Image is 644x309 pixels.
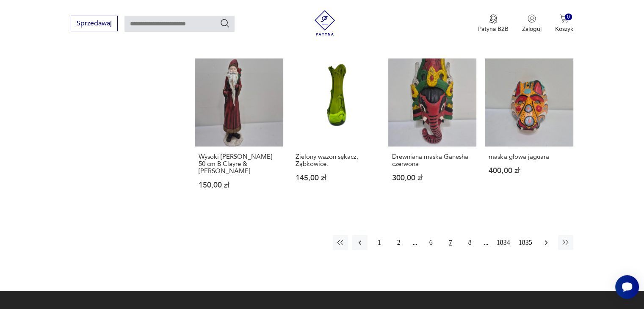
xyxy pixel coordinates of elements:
[296,153,376,168] h3: Zielony wazon sękacz, Ząbkowice.
[462,235,478,250] button: 8
[478,25,509,33] p: Patyna B2B
[195,58,283,205] a: Wysoki Mikołaj Ozdobny 50 cm B Clayre & EefWysoki [PERSON_NAME] 50 cm B Clayre & [PERSON_NAME]150...
[485,58,573,205] a: maska głowa jaguaramaska głowa jaguara400,00 zł
[522,14,542,33] button: Zaloguj
[615,275,639,299] iframe: Smartsupp widget button
[392,174,473,182] p: 300,00 zł
[517,235,534,250] button: 1835
[555,25,573,33] p: Koszyk
[296,174,376,182] p: 145,00 zł
[560,14,568,23] img: Ikona koszyka
[489,14,498,24] img: Ikona medalu
[565,14,572,21] div: 0
[71,21,118,27] a: Sprzedawaj
[443,235,458,250] button: 7
[372,235,387,250] button: 1
[392,153,473,168] h3: Drewniana maska Ganesha czerwona
[478,14,509,33] button: Patyna B2B
[220,18,230,28] button: Szukaj
[199,153,279,175] h3: Wysoki [PERSON_NAME] 50 cm B Clayre & [PERSON_NAME]
[555,14,573,33] button: 0Koszyk
[391,235,406,250] button: 2
[199,182,279,189] p: 150,00 zł
[292,58,380,205] a: Zielony wazon sękacz, Ząbkowice.Zielony wazon sękacz, Ząbkowice.145,00 zł
[312,10,337,36] img: Patyna - sklep z meblami i dekoracjami vintage
[388,58,476,205] a: Drewniana maska Ganesha czerwonaDrewniana maska Ganesha czerwona300,00 zł
[522,25,542,33] p: Zaloguj
[489,167,569,174] p: 400,00 zł
[528,14,536,23] img: Ikonka użytkownika
[495,235,512,250] button: 1834
[423,235,439,250] button: 6
[478,14,509,33] a: Ikona medaluPatyna B2B
[71,16,118,31] button: Sprzedawaj
[489,153,569,160] h3: maska głowa jaguara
